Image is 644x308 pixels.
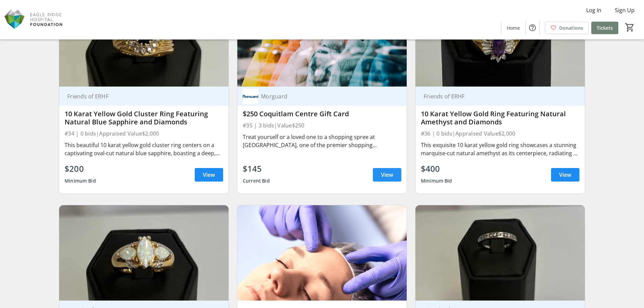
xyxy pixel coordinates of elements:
[243,163,270,175] div: $145
[559,24,583,31] span: Donations
[243,110,401,118] div: $250 Coquitlam Centre Gift Card
[4,3,64,37] img: Eagle Ridge Hospital Foundation's Logo
[59,205,229,301] img: 10K Yellow Gold Ring Featuring Marquise & Pear-Cut Natural White Opals with Diamond Accents
[591,22,618,34] a: Tickets
[610,5,640,16] button: Sign Up
[421,163,452,175] div: $400
[415,205,585,301] img: 14K White Gold Band Ring with 15 Channel-Set Brilliant Cut Diamonds
[258,93,393,100] div: Morguard
[65,141,223,157] div: This beautiful 10 karat yellow gold cluster ring centers on a captivating oval-cut natural blue s...
[65,110,223,126] div: 10 Karat Yellow Gold Cluster Ring Featuring Natural Blue Sapphire and Diamonds
[203,171,215,179] span: View
[526,21,539,34] button: Help
[243,121,401,130] div: #35 | 3 bids | Value $250
[501,22,525,34] a: Home
[624,21,636,33] button: Cart
[237,205,407,301] img: Glow Up Package: $150 Skin Consultation + ZO Pore Refiner
[65,129,223,138] div: #34 | 0 bids | Appraised Value $2,000
[421,141,579,157] div: This exquisite 10 karat yellow gold ring showcases a stunning marquise-cut natural amethyst as it...
[421,110,579,126] div: 10 Karat Yellow Gold Ring Featuring Natural Amethyst and Diamonds
[545,22,589,34] a: Donations
[243,175,270,187] div: Current Bid
[65,163,96,175] div: $200
[195,168,223,182] a: View
[65,175,96,187] div: Minimum Bid
[421,93,571,100] div: Friends of ERHF
[586,6,601,14] span: Log In
[421,129,579,138] div: #36 | 0 bids | Appraised Value $2,000
[551,168,579,182] a: View
[373,168,401,182] a: View
[243,89,258,104] img: Morguard
[615,6,635,14] span: Sign Up
[381,171,393,179] span: View
[243,133,401,149] div: Treat yourself or a loved one to a shopping spree at [GEOGRAPHIC_DATA], one of the premier shoppi...
[421,175,452,187] div: Minimum Bid
[507,24,520,31] span: Home
[581,5,607,16] button: Log In
[65,93,215,100] div: Friends of ERHF
[559,171,571,179] span: View
[597,24,613,31] span: Tickets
